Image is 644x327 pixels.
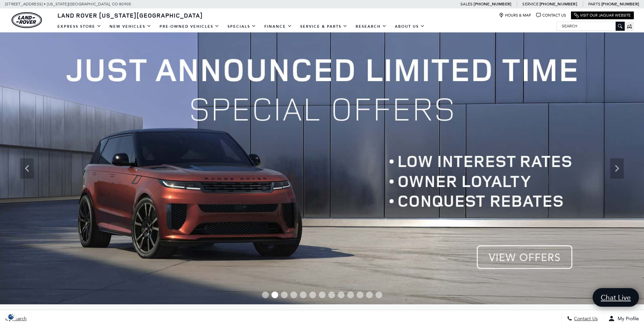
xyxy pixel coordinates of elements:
span: Chat Live [597,293,634,302]
div: Next [610,158,624,179]
a: New Vehicles [105,21,156,32]
a: Visit Our Jaguar Website [574,13,631,18]
nav: Main Navigation [53,21,429,32]
span: Go to slide 12 [366,291,373,298]
a: [PHONE_NUMBER] [540,1,577,7]
span: Go to slide 8 [328,291,335,298]
section: Click to Open Cookie Consent Modal [3,313,19,320]
span: Go to slide 5 [300,291,307,298]
span: Go to slide 3 [281,291,288,298]
a: About Us [391,21,429,32]
a: Land Rover [US_STATE][GEOGRAPHIC_DATA] [53,11,207,19]
a: Chat Live [593,288,639,307]
a: Hours & Map [499,13,531,18]
a: [PHONE_NUMBER] [474,1,511,7]
span: Go to slide 1 [262,291,269,298]
button: Open user profile menu [603,310,644,327]
span: Go to slide 2 [271,291,278,298]
span: Service [522,2,538,6]
span: Go to slide 7 [319,291,326,298]
span: Contact Us [572,316,598,322]
a: [STREET_ADDRESS] • [US_STATE][GEOGRAPHIC_DATA], CO 80905 [5,2,131,6]
a: Contact Us [536,13,566,18]
span: My Profile [615,316,639,322]
img: Land Rover [11,12,42,28]
span: Go to slide 6 [309,291,316,298]
a: [PHONE_NUMBER] [601,1,639,7]
span: Go to slide 10 [347,291,354,298]
span: Land Rover [US_STATE][GEOGRAPHIC_DATA] [57,11,203,19]
a: EXPRESS STORE [53,21,105,32]
img: Opt-Out Icon [3,313,19,320]
div: Previous [20,158,34,179]
a: Research [352,21,391,32]
span: Go to slide 9 [338,291,344,298]
input: Search [557,22,624,30]
span: Go to slide 4 [290,291,297,298]
a: Service & Parts [296,21,352,32]
span: Parts [588,2,600,6]
a: Pre-Owned Vehicles [156,21,223,32]
span: Go to slide 13 [376,291,382,298]
a: Specials [223,21,260,32]
a: land-rover [11,12,42,28]
a: Finance [260,21,296,32]
span: Sales [460,2,473,6]
span: Go to slide 11 [357,291,363,298]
